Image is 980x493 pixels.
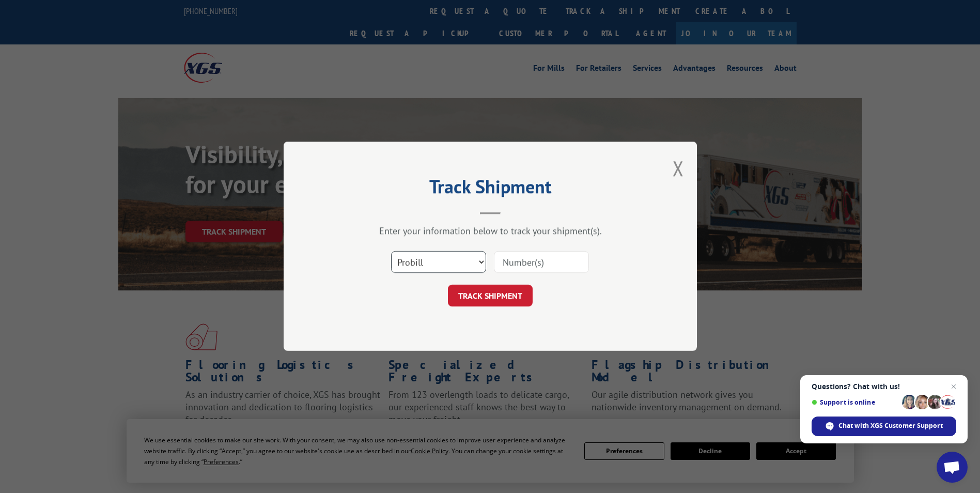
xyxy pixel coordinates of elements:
[937,452,968,483] div: Open chat
[812,398,898,406] span: Support is online
[335,225,645,237] div: Enter your information below to track your shipment(s).
[673,155,684,182] button: Close modal
[448,285,533,307] button: TRACK SHIPMENT
[812,417,956,436] div: Chat with XGS Customer Support
[335,179,645,199] h2: Track Shipment
[812,382,956,391] span: Questions? Chat with us!
[838,421,943,430] span: Chat with XGS Customer Support
[494,252,589,273] input: Number(s)
[947,380,960,393] span: Close chat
